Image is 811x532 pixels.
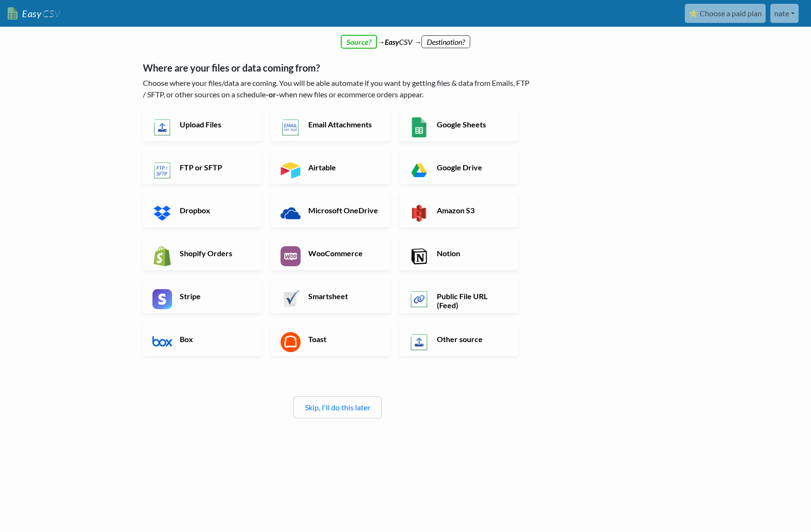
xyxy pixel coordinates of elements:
h6: Dropbox [177,206,252,215]
a: Skip, I'll do this later [305,403,370,412]
a: Amazon S3 [400,194,519,227]
h6: Amazon S3 [434,206,509,215]
a: Smartsheet [271,280,390,313]
img: WooCommerce App & API [281,246,301,266]
img: Stripe App & API [152,289,173,309]
a: Dropbox [143,194,262,227]
h6: Public File URL (Feed) [434,292,509,310]
a: Other source [400,323,519,356]
h6: Email Attachments [306,120,381,129]
img: Box App & API [152,332,173,352]
img: Public File URL App & API [409,289,429,309]
h6: Airtable [306,163,381,172]
h6: Google Sheets [434,120,509,129]
img: Email New CSV or XLSX File App & API [281,117,301,137]
img: Notion App & API [409,246,429,266]
h6: Toast [306,334,381,344]
h6: Microsoft OneDrive [306,206,381,215]
span: CSV [42,8,60,20]
h6: Upload Files [177,120,252,129]
img: Smartsheet App & API [281,289,301,309]
a: WooCommerce [271,237,390,270]
img: FTP or SFTP App & API [152,160,173,180]
a: FTP or SFTP [143,151,262,184]
img: Google Drive App & API [409,160,429,180]
img: Other Source App & API [409,332,429,352]
a: Airtable [271,151,390,184]
a: Microsoft OneDrive [271,194,390,227]
h6: Google Drive [434,163,509,172]
b: -or- [266,90,279,99]
img: Amazon S3 App & API [409,203,429,223]
a: Notion [400,237,519,270]
h6: Stripe [177,292,252,301]
h6: Notion [434,249,509,258]
h6: Other source [434,334,509,344]
a: nate [770,4,799,23]
a: Google Drive [400,151,519,184]
a: Google Sheets [400,108,519,141]
h6: Box [177,334,252,344]
h5: Where are your files or data coming from? [143,62,532,73]
a: Shopify Orders [143,237,262,270]
a: ⭐ Choose a paid plan [685,4,766,23]
p: Choose where your files/data are coming. You will be able automate if you want by getting files &... [143,77,532,100]
a: Stripe [143,280,262,313]
img: Microsoft OneDrive App & API [281,203,301,223]
img: Shopify App & API [152,246,173,266]
h6: WooCommerce [306,249,381,258]
h6: Smartsheet [306,292,381,301]
img: Dropbox App & API [152,203,173,223]
a: EasyCSV [8,4,60,23]
div: → CSV → [133,27,678,48]
h6: FTP or SFTP [177,163,252,172]
h6: Shopify Orders [177,249,252,258]
a: Public File URL (Feed) [400,280,519,313]
img: Airtable App & API [281,160,301,180]
a: Upload Files [143,108,262,141]
img: Upload Files App & API [152,117,173,137]
a: Email Attachments [271,108,390,141]
img: Google Sheets App & API [409,117,429,137]
a: Toast [271,323,390,356]
a: Box [143,323,262,356]
img: Toast App & API [281,332,301,352]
